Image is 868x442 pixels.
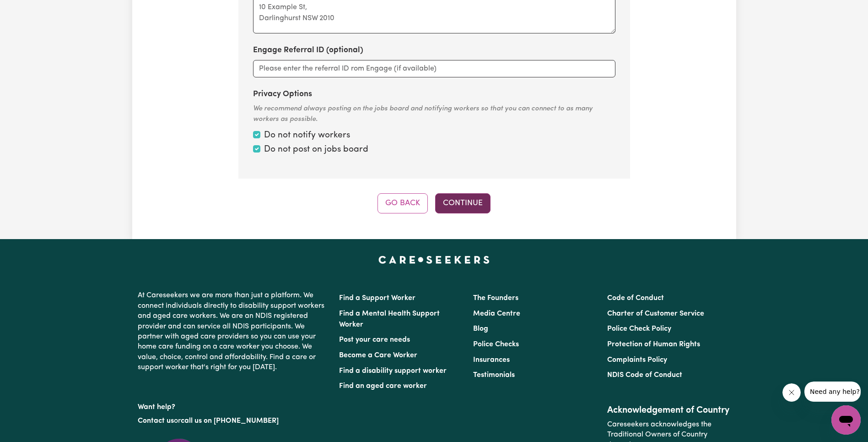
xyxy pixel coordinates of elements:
[607,325,671,333] a: Police Check Policy
[138,398,328,412] p: Want help?
[181,417,279,425] a: call us on [PHONE_NUMBER]
[253,60,615,77] input: Please enter the referral ID rom Engage (if available)
[377,193,428,213] button: Go Back
[473,310,520,317] a: Media Centre
[339,352,417,359] a: Become a Care Worker
[339,295,415,302] a: Find a Support Worker
[264,143,368,157] label: Do not post on jobs board
[607,310,704,317] a: Charter of Customer Service
[253,44,363,56] label: Engage Referral ID (optional)
[138,412,328,430] p: or
[607,371,682,379] a: NDIS Code of Conduct
[607,405,730,416] h2: Acknowledgement of Country
[138,417,174,425] a: Contact us
[339,367,447,375] a: Find a disability support worker
[473,341,519,348] a: Police Checks
[473,295,518,302] a: The Founders
[473,371,515,379] a: Testimonials
[607,295,664,302] a: Code of Conduct
[339,336,410,344] a: Post your care needs
[804,382,861,402] iframe: Message from company
[339,310,440,328] a: Find a Mental Health Support Worker
[831,405,861,435] iframe: Button to launch messaging window
[607,356,667,364] a: Complaints Policy
[253,88,312,100] label: Privacy Options
[378,256,490,263] a: Careseekers home page
[473,325,488,333] a: Blog
[138,287,328,376] p: At Careseekers we are more than just a platform. We connect individuals directly to disability su...
[253,104,615,125] div: We recommend always posting on the jobs board and notifying workers so that you can connect to as...
[473,356,510,364] a: Insurances
[782,383,801,402] iframe: Close message
[607,341,700,348] a: Protection of Human Rights
[264,129,350,142] label: Do not notify workers
[435,193,491,213] button: Continue
[339,382,427,390] a: Find an aged care worker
